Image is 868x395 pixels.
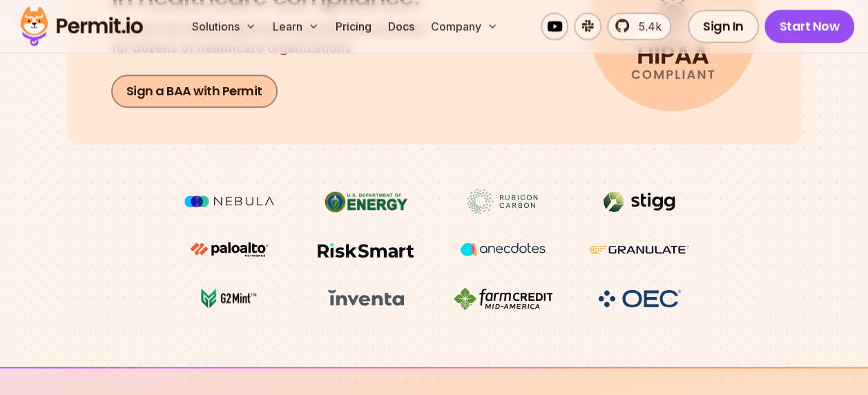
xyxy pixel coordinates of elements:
[588,189,691,215] img: Stigg
[314,237,418,263] img: Risksmart
[595,287,684,309] img: OEC
[330,12,377,40] a: Pricing
[14,3,149,50] img: Permit logo
[267,12,325,40] button: Learn
[111,75,278,108] a: Sign a BAA with Permit
[177,237,281,262] img: paloalto
[451,237,554,262] img: vega
[314,285,418,310] img: inventa
[764,10,855,43] a: Start Now
[425,12,503,40] button: Company
[314,189,418,215] img: US department of energy
[588,237,691,263] img: Granulate
[451,285,554,311] img: Farm Credit
[383,12,420,40] a: Docs
[630,18,662,35] span: 5.4k
[607,12,671,40] a: 5.4k
[177,189,281,215] img: Nebula
[451,189,554,215] img: Rubicon
[177,285,281,311] img: G2mint
[688,10,759,43] a: Sign In
[186,12,262,40] button: Solutions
